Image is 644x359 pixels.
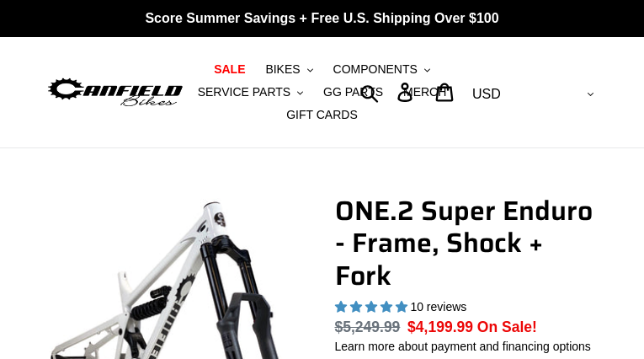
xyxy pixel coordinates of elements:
[205,58,253,81] a: SALE
[410,300,466,313] span: 10 reviews
[198,85,290,99] span: SERVICE PARTS
[257,58,321,81] button: BIKES
[189,81,311,104] button: SERVICE PARTS
[323,85,383,99] span: GG PARTS
[477,316,537,338] span: On Sale!
[46,75,184,110] img: Canfield Bikes
[315,81,391,104] a: GG PARTS
[286,108,358,122] span: GIFT CARDS
[214,62,245,77] span: SALE
[335,195,599,292] h1: ONE.2 Super Enduro - Frame, Shock + Fork
[407,319,473,335] span: $4,199.99
[335,340,591,353] a: Learn more about payment and financing options
[265,62,300,77] span: BIKES
[335,300,411,313] span: 5.00 stars
[278,104,366,126] a: GIFT CARDS
[333,62,418,77] span: COMPONENTS
[335,319,401,335] s: $5,249.99
[325,58,439,81] button: COMPONENTS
